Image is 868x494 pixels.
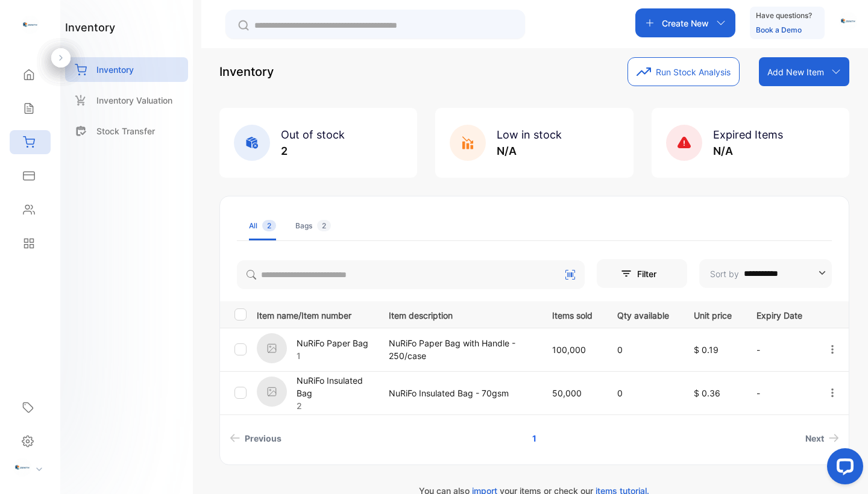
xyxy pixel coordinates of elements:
[245,432,281,445] span: Previous
[552,343,593,356] p: 100,000
[389,307,527,322] p: Item description
[627,57,740,86] button: Run Stock Analysis
[756,10,812,22] p: Have questions?
[699,259,832,288] button: Sort by
[96,125,155,137] p: Stock Transfer
[805,432,824,445] span: Next
[65,19,115,36] h1: inventory
[96,63,134,76] p: Inventory
[257,307,374,322] p: Item name/Item number
[713,128,783,141] span: Expired Items
[21,16,39,34] img: logo
[220,427,849,449] ul: Pagination
[756,307,802,322] p: Expiry Date
[839,8,857,37] button: avatar
[389,337,527,362] p: NuRiFo Paper Bag with Handle - 250/case
[65,57,188,82] a: Inventory
[756,387,802,399] p: -
[767,66,824,78] p: Add New Item
[817,443,868,494] iframe: LiveChat chat widget
[249,220,276,231] div: All
[710,267,739,280] p: Sort by
[635,8,735,37] button: Create New
[281,128,345,141] span: Out of stock
[257,333,287,363] img: item
[497,128,562,141] span: Low in stock
[662,17,709,30] p: Create New
[297,399,374,412] p: 2
[219,63,274,81] p: Inventory
[552,307,593,322] p: Items sold
[713,143,783,159] p: N/A
[257,377,287,407] img: item
[317,220,331,231] span: 2
[694,345,719,355] span: $ 0.19
[65,119,188,143] a: Stock Transfer
[281,143,345,159] p: 2
[295,220,331,231] div: Bags
[694,388,720,398] span: $ 0.36
[617,307,669,322] p: Qty available
[389,387,527,399] p: NuRiFo Insulated Bag - 70gsm
[694,307,732,322] p: Unit price
[497,143,562,159] p: N/A
[297,337,368,349] p: NuRiFo Paper Bag
[65,88,188,113] a: Inventory Valuation
[552,387,593,399] p: 50,000
[297,374,374,399] p: NuRiFo Insulated Bag
[518,427,551,449] a: Page 1 is your current page
[225,427,286,449] a: Previous page
[617,343,669,356] p: 0
[13,458,31,477] img: profile
[800,427,844,449] a: Next page
[839,12,857,30] img: avatar
[756,25,802,34] a: Book a Demo
[262,220,276,231] span: 2
[96,94,172,107] p: Inventory Valuation
[617,387,669,399] p: 0
[297,349,368,362] p: 1
[756,343,802,356] p: -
